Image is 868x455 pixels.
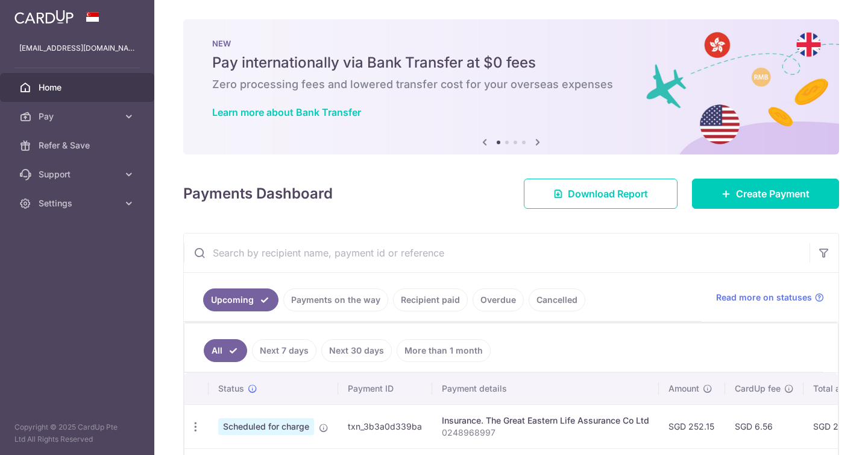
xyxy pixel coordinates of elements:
[212,106,361,118] a: Learn more about Bank Transfer
[39,168,118,180] span: Support
[692,179,839,209] a: Create Payment
[735,383,781,395] span: CardUp fee
[212,77,810,92] h6: Zero processing fees and lowered transfer cost for your overseas expenses
[716,291,812,304] span: Read more on statuses
[218,383,244,395] span: Status
[716,291,824,304] a: Read more on statuses
[568,186,648,201] span: Download Report
[203,288,278,311] a: Upcoming
[432,373,659,404] th: Payment details
[212,53,810,72] h5: Pay internationally via Bank Transfer at $0 fees
[725,404,804,448] td: SGD 6.56
[14,10,74,24] img: CardUp
[473,288,524,311] a: Overdue
[184,234,810,272] input: Search by recipient name, payment id or reference
[338,373,432,404] th: Payment ID
[218,418,314,435] span: Scheduled for charge
[397,339,491,362] a: More than 1 month
[39,197,118,209] span: Settings
[442,427,649,439] p: 0248968997
[39,81,118,94] span: Home
[736,186,810,201] span: Create Payment
[183,19,839,154] img: Bank transfer banner
[19,42,135,54] p: [EMAIL_ADDRESS][DOMAIN_NAME]
[183,183,333,205] h4: Payments Dashboard
[283,288,388,311] a: Payments on the way
[39,110,118,122] span: Pay
[39,139,118,151] span: Refer & Save
[529,288,585,311] a: Cancelled
[212,39,810,48] p: NEW
[668,383,699,395] span: Amount
[442,415,649,427] div: Insurance. The Great Eastern Life Assurance Co Ltd
[321,339,392,362] a: Next 30 days
[524,179,678,209] a: Download Report
[659,404,725,448] td: SGD 252.15
[813,383,853,395] span: Total amt.
[252,339,316,362] a: Next 7 days
[393,288,468,311] a: Recipient paid
[204,339,247,362] a: All
[338,404,432,448] td: txn_3b3a0d339ba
